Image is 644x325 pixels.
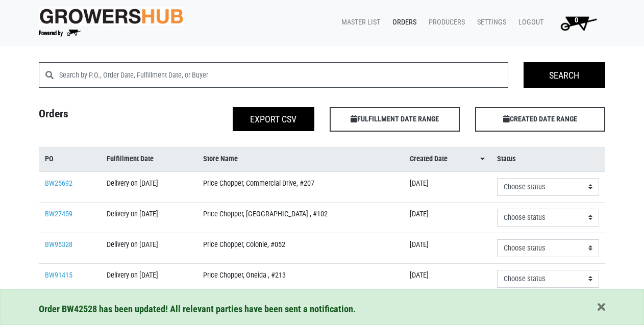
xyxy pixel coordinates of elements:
a: Producers [420,13,469,32]
td: [DATE] [404,263,491,294]
a: 0 [548,13,605,33]
a: Status [497,154,599,165]
a: Master List [333,13,384,32]
td: Price Chopper, Colonie, #052 [197,233,404,263]
h4: Orders [31,107,177,128]
img: Cart [556,13,601,33]
span: Status [497,154,516,165]
td: Price Chopper, Oneida , #213 [197,263,404,294]
td: Delivery on [DATE] [101,233,197,263]
a: Store Name [203,154,398,165]
a: BW25692 [45,179,72,188]
a: BW27459 [45,210,72,218]
span: CREATED DATE RANGE [475,107,605,132]
a: Settings [469,13,510,32]
div: Order BW42528 has been updated! All relevant parties have been sent a notification. [39,302,605,316]
td: Price Chopper, [GEOGRAPHIC_DATA] , #102 [197,202,404,233]
td: Delivery on [DATE] [101,171,197,203]
td: Delivery on [DATE] [101,263,197,294]
span: Fulfillment Date [107,154,154,165]
a: Created Date [410,154,485,165]
span: FULFILLMENT DATE RANGE [330,107,460,132]
span: 0 [575,16,578,24]
a: PO [45,154,94,165]
img: Powered by Big Wheelbarrow [39,30,81,37]
span: PO [45,154,54,165]
td: [DATE] [404,171,491,203]
img: original-fc7597fdc6adbb9d0e2ae620e786d1a2.jpg [39,7,184,26]
a: Orders [384,13,420,32]
button: Export CSV [233,107,314,131]
a: BW91415 [45,271,72,280]
td: Delivery on [DATE] [101,202,197,233]
a: Logout [510,13,548,32]
td: [DATE] [404,202,491,233]
td: [DATE] [404,233,491,263]
input: Search by P.O., Order Date, Fulfillment Date, or Buyer [59,62,508,88]
span: Store Name [203,154,238,165]
span: Created Date [410,154,448,165]
input: Search [524,62,605,88]
td: Price Chopper, Commercial Drive, #207 [197,171,404,203]
a: Fulfillment Date [107,154,191,165]
a: BW95328 [45,240,72,249]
